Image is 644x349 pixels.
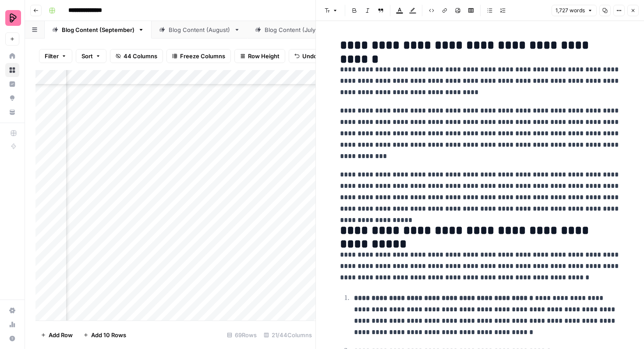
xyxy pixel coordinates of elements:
div: 69 Rows [223,328,260,342]
span: Add Row [49,331,73,339]
img: Preply Logo [5,10,21,26]
a: Browse [5,63,19,77]
span: Freeze Columns [180,52,225,60]
button: Filter [39,49,72,63]
button: 1,727 words [552,5,597,16]
a: Blog Content (August) [152,21,248,39]
span: Undo [302,52,317,60]
a: Blog Content (July) [248,21,336,39]
span: Add 10 Rows [91,331,126,339]
button: 44 Columns [110,49,163,63]
div: Blog Content (August) [169,25,230,34]
button: Workspace: Preply [5,7,19,29]
button: Freeze Columns [166,49,231,63]
span: 1,727 words [556,7,585,14]
span: 44 Columns [124,52,157,60]
button: Undo [289,49,323,63]
button: Add 10 Rows [78,328,131,342]
a: Home [5,49,19,63]
button: Help + Support [5,331,19,345]
span: Sort [81,52,93,60]
button: Add Row [35,328,78,342]
div: Blog Content (September) [62,25,134,34]
button: Sort [76,49,106,63]
a: Settings [5,303,19,317]
a: Your Data [5,105,19,119]
span: Filter [45,52,59,60]
a: Opportunities [5,91,19,105]
button: Row Height [234,49,285,63]
a: Blog Content (September) [45,21,152,39]
div: Blog Content (July) [265,25,318,34]
span: Row Height [248,52,280,60]
a: Insights [5,77,19,91]
a: Usage [5,317,19,331]
div: 21/44 Columns [260,328,315,342]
